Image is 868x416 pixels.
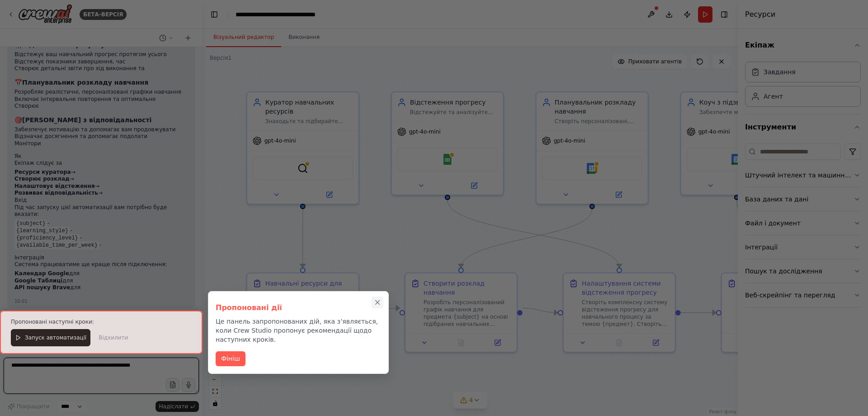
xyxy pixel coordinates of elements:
button: Фініш [216,351,245,366]
font: Пропоновані дії [216,303,282,312]
button: Приховати ліву бічну панель [208,8,221,21]
button: Закрити покрокове керівництво [372,296,383,308]
font: Фініш [221,355,240,362]
font: Це панель запропонованих дій, яка з’являється, коли Crew Studio пропонує рекомендації щодо наступ... [216,318,378,343]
